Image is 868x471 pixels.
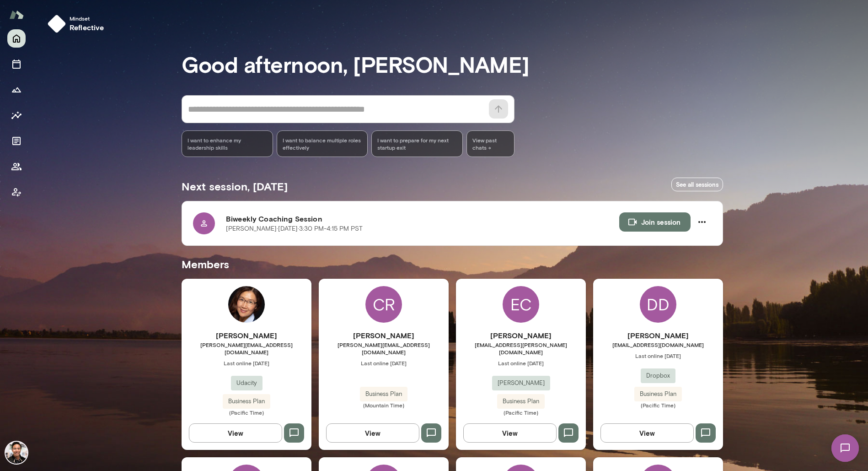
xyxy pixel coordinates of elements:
[492,379,550,388] span: [PERSON_NAME]
[7,183,26,201] button: Client app
[182,359,311,367] span: Last online [DATE]
[600,423,694,443] button: View
[7,55,26,73] button: Sessions
[377,136,457,151] span: I want to prepare for my next startup exit
[189,423,282,443] button: View
[7,132,26,150] button: Documents
[70,22,104,33] h6: reflective
[503,286,539,323] div: EC
[634,390,682,399] span: Business Plan
[671,178,723,192] a: See all sessions
[456,359,586,367] span: Last online [DATE]
[593,401,723,409] span: (Pacific Time)
[593,341,723,348] span: [EMAIL_ADDRESS][DOMAIN_NAME]
[593,330,723,341] h6: [PERSON_NAME]
[319,401,449,409] span: (Mountain Time)
[182,179,288,194] h5: Next session, [DATE]
[360,390,407,399] span: Business Plan
[48,15,66,33] img: mindset
[497,397,545,406] span: Business Plan
[7,157,26,176] button: Members
[277,130,368,157] div: I want to balance multiple roles effectively
[640,286,676,323] div: DD
[456,330,586,341] h6: [PERSON_NAME]
[226,224,363,233] p: [PERSON_NAME] · [DATE] · 3:30 PM-4:15 PM PST
[228,286,265,323] img: Vicky Xiao
[7,81,26,99] button: Growth Plan
[231,379,263,388] span: Udacity
[226,213,619,224] h6: Biweekly Coaching Session
[5,442,27,464] img: Albert Villarde
[7,29,26,48] button: Home
[593,352,723,359] span: Last online [DATE]
[319,330,449,341] h6: [PERSON_NAME]
[182,330,311,341] h6: [PERSON_NAME]
[182,130,273,157] div: I want to enhance my leadership skills
[9,6,24,23] img: Mento
[456,409,586,416] span: (Pacific Time)
[641,371,675,380] span: Dropbox
[182,409,311,416] span: (Pacific Time)
[319,359,449,367] span: Last online [DATE]
[188,136,267,151] span: I want to enhance my leadership skills
[70,15,104,22] span: Mindset
[365,286,402,323] div: CR
[44,11,112,37] button: Mindsetreflective
[463,423,557,443] button: View
[182,257,723,271] h5: Members
[371,130,463,157] div: I want to prepare for my next startup exit
[223,397,270,406] span: Business Plan
[182,51,723,77] h3: Good afternoon, [PERSON_NAME]
[326,423,419,443] button: View
[456,341,586,356] span: [EMAIL_ADDRESS][PERSON_NAME][DOMAIN_NAME]
[182,341,311,356] span: [PERSON_NAME][EMAIL_ADDRESS][DOMAIN_NAME]
[283,136,362,151] span: I want to balance multiple roles effectively
[619,212,691,232] button: Join session
[7,106,26,125] button: Insights
[466,130,514,157] span: View past chats ->
[319,341,449,356] span: [PERSON_NAME][EMAIL_ADDRESS][DOMAIN_NAME]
